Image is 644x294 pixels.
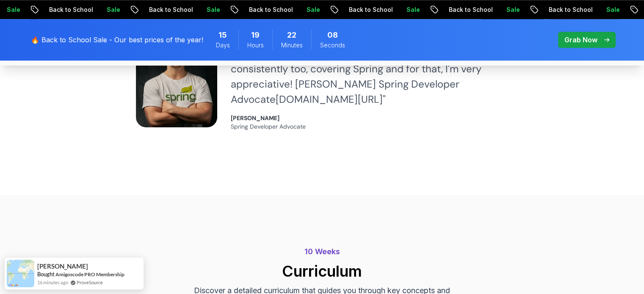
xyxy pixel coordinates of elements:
span: 8 Seconds [327,29,338,41]
span: Days [216,41,230,49]
p: Back to School [572,5,629,14]
p: Sale [429,5,456,14]
span: Bought [37,271,55,278]
p: Grab Now [564,35,597,45]
p: Back to School [172,5,229,14]
span: [PERSON_NAME] [37,263,88,270]
p: Back to School [472,5,529,14]
span: Minutes [281,41,303,49]
span: 15 Days [218,29,227,41]
p: 🔥 Back to School Sale - Our best prices of the year! [31,35,203,45]
h2: Curriculum [26,263,619,280]
span: 19 Hours [251,29,260,41]
p: Sale [130,5,157,14]
p: 10 Weeks [26,246,619,258]
a: ProveSource [77,279,103,286]
p: Back to School [372,5,429,14]
span: Hours [247,41,264,49]
p: Sale [529,5,556,14]
span: 16 minutes ago [37,279,68,286]
p: Sale [30,5,57,14]
a: Amigoscode PRO Membership [55,271,124,278]
p: Sale [329,5,357,14]
p: Sale [229,5,257,14]
img: provesource social proof notification image [7,260,34,287]
span: Seconds [320,41,345,49]
p: Back to School [72,5,130,14]
p: Back to School [272,5,329,14]
span: 22 Minutes [287,29,296,41]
